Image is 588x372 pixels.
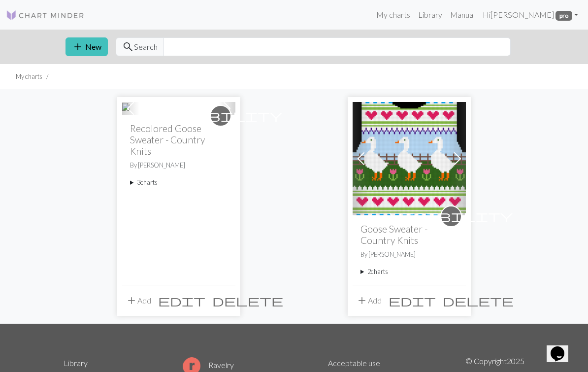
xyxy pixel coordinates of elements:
[130,123,228,157] h2: Recolored Goose Sweater - Country Knits
[122,291,155,310] button: Add
[385,291,439,310] button: Edit
[159,106,282,126] i: private
[360,250,458,259] p: By [PERSON_NAME]
[443,294,514,307] span: delete
[72,40,84,54] span: add
[389,295,436,306] i: Edit
[439,291,517,310] button: Delete
[158,294,205,307] span: edit
[372,5,414,25] a: My charts
[212,294,283,307] span: delete
[158,295,205,306] i: Edit
[65,37,108,56] button: New
[130,178,228,187] summary: 3charts
[414,5,446,25] a: Library
[209,291,287,310] button: Delete
[16,72,42,81] li: My charts
[155,291,209,310] button: Edit
[389,294,436,307] span: edit
[547,333,578,362] iframe: chat widget
[353,102,466,215] img: Goose Front
[159,108,282,123] span: visibility
[360,223,458,246] h2: Goose Sweater - Country Knits
[356,294,368,307] span: add
[353,291,385,310] button: Add
[64,358,88,368] a: Library
[360,267,458,276] summary: 2charts
[446,5,479,25] a: Manual
[353,153,466,162] a: Goose Front
[134,41,158,53] span: Search
[390,206,513,226] i: private
[130,161,228,170] p: By [PERSON_NAME]
[479,5,582,25] a: Hi[PERSON_NAME] pro
[122,103,173,112] a: Goose Front
[6,9,85,21] img: Logo
[328,358,380,368] a: Acceptable use
[555,11,572,21] span: pro
[122,103,173,115] img: Goose Front
[390,208,513,224] span: visibility
[183,360,234,370] a: Ravelry
[126,294,137,307] span: add
[122,40,134,54] span: search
